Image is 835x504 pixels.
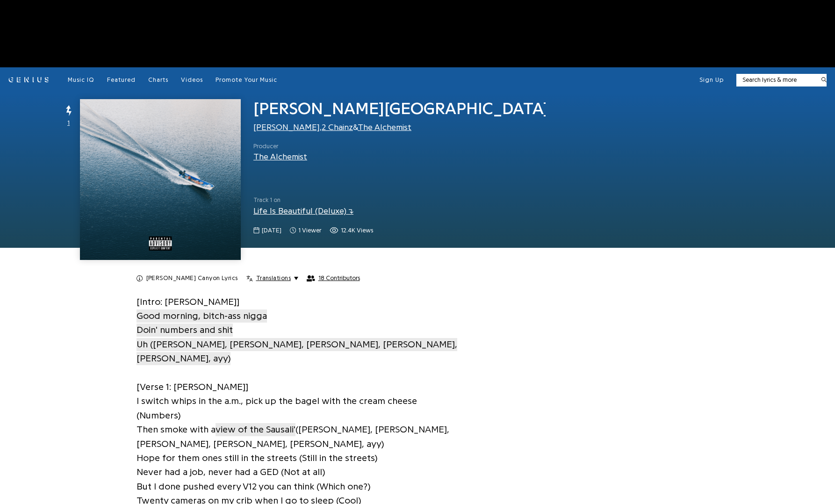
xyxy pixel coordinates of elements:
[148,76,168,84] a: Charts
[307,274,360,282] button: 18 Contributors
[181,76,203,84] a: Videos
[330,226,373,235] span: 12,392 views
[253,100,549,117] span: [PERSON_NAME][GEOGRAPHIC_DATA]
[216,422,295,437] a: view of the Sausali'
[358,123,411,131] a: The Alchemist
[699,76,724,84] button: Sign Up
[68,76,94,84] a: Music IQ
[253,123,320,131] a: [PERSON_NAME]
[298,226,321,235] span: 1 viewer
[107,77,136,83] span: Featured
[148,77,168,83] span: Charts
[736,75,815,85] input: Search lyrics & more
[290,226,321,235] span: 1 viewer
[318,274,360,282] span: 18 Contributors
[137,309,457,366] a: Good morning, bitch-ass niggaDoin' numbers and shitUh ([PERSON_NAME], [PERSON_NAME], [PERSON_NAME...
[246,274,298,282] button: Translations
[253,121,546,133] div: , &
[253,152,307,161] a: The Alchemist
[341,226,373,235] span: 12.4K views
[68,77,94,83] span: Music IQ
[322,123,353,131] a: 2 Chainz
[216,76,277,84] a: Promote Your Music
[146,274,238,282] h2: [PERSON_NAME] Canyon Lyrics
[256,274,291,282] span: Translations
[137,310,457,365] span: Good morning, bitch-ass nigga Doin' numbers and shit Uh ([PERSON_NAME], [PERSON_NAME], [PERSON_NA...
[67,118,70,128] span: 1
[181,77,203,83] span: Videos
[253,195,546,205] span: Track 1 on
[216,77,277,83] span: Promote Your Music
[262,226,281,235] span: [DATE]
[253,207,353,215] a: Life Is Beautiful (Deluxe)
[107,76,136,84] a: Featured
[253,142,307,151] span: Producer
[80,99,241,260] img: Cover art for Munyon Canyon by Larry June, 2 Chainz & The Alchemist
[216,423,295,436] span: view of the Sausali'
